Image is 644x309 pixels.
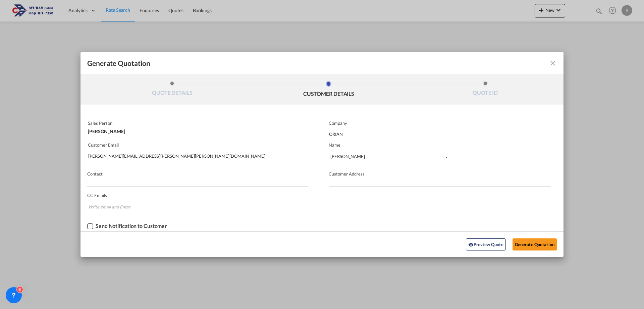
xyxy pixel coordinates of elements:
[407,81,563,99] li: QUOTE ID
[88,126,308,134] div: [PERSON_NAME]
[329,129,549,139] input: Company Name
[329,171,365,177] span: Customer Address
[94,81,251,99] li: QUOTE DETAILS
[466,238,506,250] button: icon-eyePreview Quote
[445,151,551,161] input: Last Name
[88,151,309,161] input: Search by Customer Name/Email Id/Company
[87,171,308,177] p: Contact
[87,193,536,198] p: CC Emails
[329,120,549,126] p: Company
[87,223,167,230] md-checkbox: Checkbox No Ink
[329,151,434,161] input: First Name
[549,59,557,67] md-icon: icon-close fg-AAA8AD cursor m-0
[87,201,536,214] md-chips-wrap: Chips container. Enter the text area, then type text, and press enter to add a chip.
[468,242,474,247] md-icon: icon-eye
[80,52,563,257] md-dialog: Generate QuotationQUOTE ...
[88,201,139,212] input: Chips input.
[329,142,563,148] p: Name
[513,238,557,250] button: Generate Quotation
[88,120,308,126] p: Sales Person
[87,177,308,187] input: Contact Number
[88,142,309,148] p: Customer Email
[251,81,407,99] li: CUSTOMER DETAILS
[87,59,150,68] span: Generate Quotation
[329,177,551,187] input: Customer Address
[96,223,167,229] div: Send Notification to Customer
